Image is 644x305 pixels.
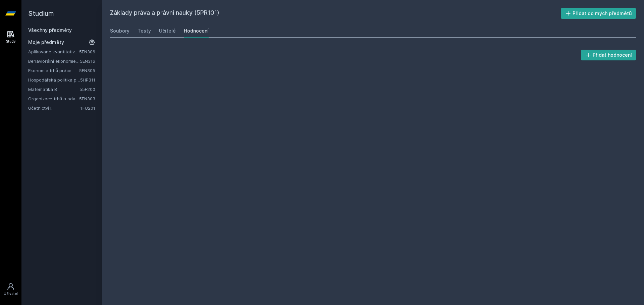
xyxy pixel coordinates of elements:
a: Organizace trhů a odvětví [28,95,79,102]
a: 1FU201 [80,105,95,111]
a: 5EN316 [80,58,95,64]
a: Study [1,27,20,47]
a: 5EN305 [79,68,95,73]
button: Přidat hodnocení [581,50,636,60]
h2: Základy práva a právní nauky (5PR101) [110,8,561,19]
a: Ekonomie trhů práce [28,67,79,74]
div: Study [6,39,16,44]
span: Moje předměty [28,39,64,46]
a: 55F200 [79,87,95,92]
a: 5EN306 [79,49,95,54]
div: Hodnocení [184,28,209,34]
div: Soubory [110,28,129,34]
div: Testy [138,28,151,34]
a: Účetnictví I. [28,105,80,111]
a: Uživatel [1,279,20,300]
a: Soubory [110,24,129,38]
a: Učitelé [159,24,176,38]
a: Hospodářská politika pro země bohaté na přírodní zdroje [28,77,80,83]
div: Uživatel [4,291,18,296]
a: 5HP311 [80,77,95,83]
a: Všechny předměty [28,27,72,33]
a: Behaviorální ekonomie a hospodářská politika [28,58,80,64]
a: 5EN303 [79,96,95,101]
div: Učitelé [159,28,176,34]
a: Matematika B [28,86,79,93]
a: Hodnocení [184,24,209,38]
a: Aplikované kvantitativní metody I [28,48,79,55]
a: Testy [138,24,151,38]
button: Přidat do mých předmětů [561,8,636,19]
